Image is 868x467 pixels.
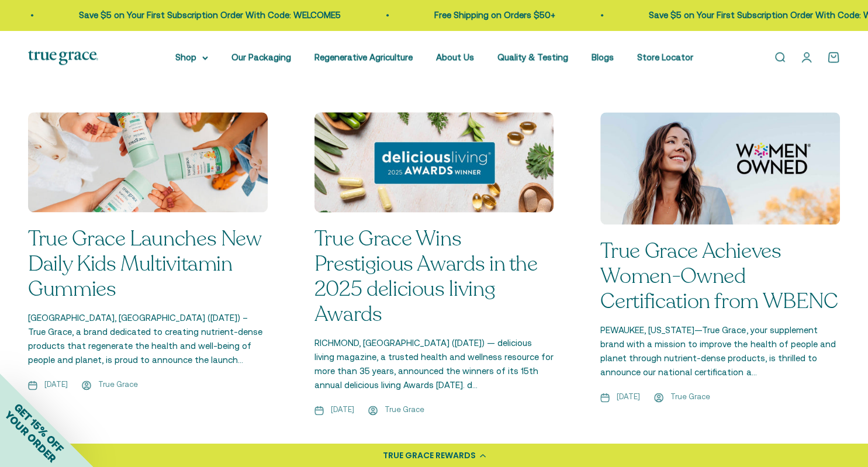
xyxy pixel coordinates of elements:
img: True Grace Launches New Daily Kids Multivitamin Gummies [28,112,268,212]
img: True Grace Wins Prestigious Awards in the 2025 delicious living Awards [307,109,561,215]
span: GET 15% OFF [12,400,66,455]
span: YOUR ORDER [2,409,58,465]
p: RICHMOND, [GEOGRAPHIC_DATA] ([DATE]) — delicious living magazine, a trusted health and wellness r... [314,336,554,392]
a: True Grace Achieves Women-Owned Certification from WBENC [600,237,838,316]
a: Free Shipping on Orders $50+ [426,10,547,20]
a: About Us [436,52,474,62]
a: Regenerative Agriculture [314,52,413,62]
a: Quality & Testing [497,52,568,62]
span: [DATE] [331,404,354,416]
a: True Grace Launches New Daily Kids Multivitamin Gummies [28,224,261,303]
p: PEWAUKEE, [US_STATE]—True Grace, your supplement brand with a mission to improve the health of pe... [600,323,840,379]
span: True Grace [98,379,138,391]
summary: Shop [175,50,208,64]
p: [GEOGRAPHIC_DATA], [GEOGRAPHIC_DATA] ([DATE]) – True Grace, a brand dedicated to creating nutrien... [28,311,268,367]
a: Our Packaging [231,52,291,62]
p: Save $5 on Your First Subscription Order With Code: WELCOME5 [70,8,332,22]
a: Blogs [592,52,614,62]
a: True Grace Wins Prestigious Awards in the 2025 delicious living Awards [314,224,538,329]
span: [DATE] [617,391,640,403]
a: Store Locator [637,52,693,62]
img: True Grace Achieves Women-Owned Certification from WBENC [600,112,840,224]
span: True Grace [670,391,710,403]
div: TRUE GRACE REWARDS [383,449,476,462]
span: True Grace [385,404,424,416]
